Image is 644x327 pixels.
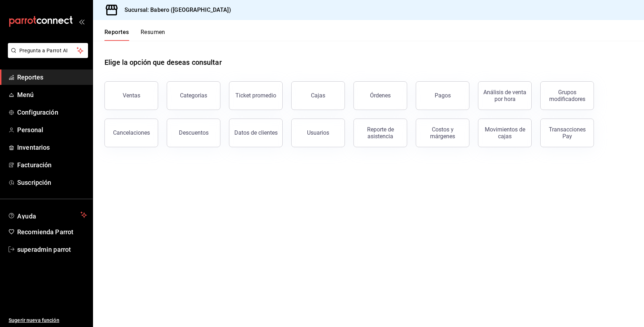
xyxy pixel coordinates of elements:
span: Reportes [17,72,87,82]
a: Cajas [291,81,345,110]
div: Ticket promedio [235,92,276,99]
button: Ticket promedio [229,81,283,110]
button: Pregunta a Parrot AI [8,43,88,58]
div: Transacciones Pay [545,126,589,140]
div: Movimientos de cajas [483,126,527,140]
div: Costos y márgenes [420,126,465,140]
div: Cajas [311,91,326,100]
span: Ayuda [17,211,78,219]
button: Ventas [104,81,158,110]
div: Categorías [180,92,207,99]
button: Datos de clientes [229,119,283,147]
div: Grupos modificadores [545,89,589,102]
span: Facturación [17,160,87,170]
button: Usuarios [291,119,345,147]
div: Análisis de venta por hora [483,89,527,102]
button: Categorías [167,81,220,110]
span: Recomienda Parrot [17,227,87,237]
button: Análisis de venta por hora [478,81,532,110]
button: Cancelaciones [104,119,158,147]
div: Usuarios [307,129,329,136]
div: Ventas [123,92,140,99]
span: Configuración [17,107,87,117]
a: Pregunta a Parrot AI [5,52,88,59]
button: Costos y márgenes [416,119,469,147]
button: Pagos [416,81,469,110]
button: Reportes [104,29,129,41]
div: navigation tabs [104,29,165,41]
div: Cancelaciones [113,129,150,136]
h1: Elige la opción que deseas consultar [104,57,222,68]
h3: Sucursal: Babero ([GEOGRAPHIC_DATA]) [119,6,231,14]
button: open_drawer_menu [79,19,84,24]
button: Reporte de asistencia [353,119,407,147]
div: Reporte de asistencia [358,126,402,140]
span: Pregunta a Parrot AI [19,47,77,54]
button: Grupos modificadores [540,81,594,110]
div: Órdenes [370,92,391,99]
span: superadmin parrot [17,245,87,254]
div: Pagos [435,92,451,99]
span: Sugerir nueva función [9,317,87,324]
span: Personal [17,125,87,135]
div: Datos de clientes [234,129,278,136]
span: Menú [17,90,87,100]
button: Descuentos [167,119,220,147]
button: Movimientos de cajas [478,119,532,147]
button: Transacciones Pay [540,119,594,147]
span: Inventarios [17,143,87,152]
span: Suscripción [17,178,87,187]
div: Descuentos [179,129,209,136]
button: Resumen [141,29,165,41]
button: Órdenes [353,81,407,110]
